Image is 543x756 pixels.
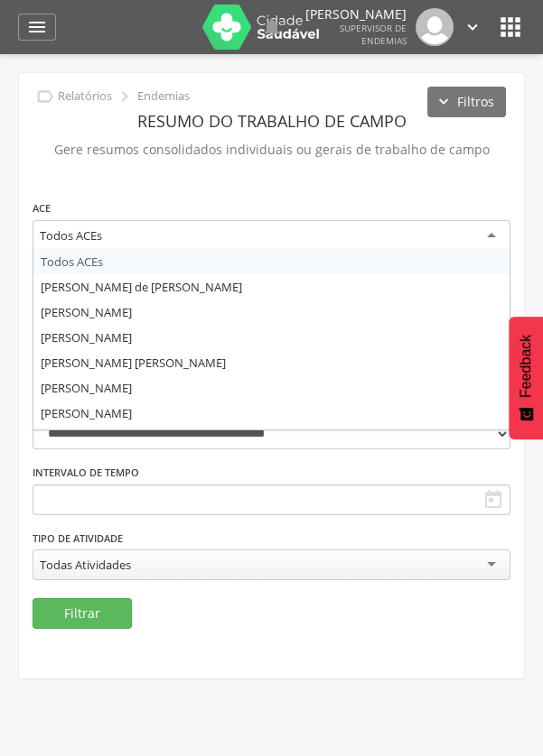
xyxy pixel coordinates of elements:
div: [PERSON_NAME] [PERSON_NAME] [33,350,510,375]
div: [PERSON_NAME] [33,325,510,350]
label: ACE [33,201,51,216]
div: Todos ACEs [40,227,102,244]
span: Feedback [518,335,534,398]
button: Feedback - Mostrar pesquisa [509,317,543,439]
i:  [115,87,135,106]
i:  [261,16,283,38]
a:  [463,8,482,46]
p: Endemias [137,89,190,104]
div: [PERSON_NAME] de [PERSON_NAME] [33,274,510,300]
i:  [26,16,48,38]
div: [PERSON_NAME] [33,401,510,426]
div: [PERSON_NAME] [33,426,510,451]
i:  [496,13,525,41]
div: [PERSON_NAME] [33,375,510,401]
button: Filtros [427,87,506,117]
p: [PERSON_NAME] [305,8,407,21]
button: Filtrar [33,598,132,629]
a:  [261,8,283,46]
label: Tipo de Atividade [33,531,123,546]
header: Resumo do Trabalho de Campo [33,105,510,137]
div: Todos ACEs [33,249,510,274]
i:  [35,87,55,106]
a:  [18,14,56,41]
div: Todas Atividades [40,557,131,573]
i:  [482,489,504,511]
div: [PERSON_NAME] [33,300,510,325]
p: Gere resumos consolidados individuais ou gerais de trabalho de campo [33,137,510,162]
span: Supervisor de Endemias [340,22,407,47]
i:  [463,17,482,37]
p: Relatórios [58,89,112,104]
label: Intervalo de Tempo [33,466,139,480]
